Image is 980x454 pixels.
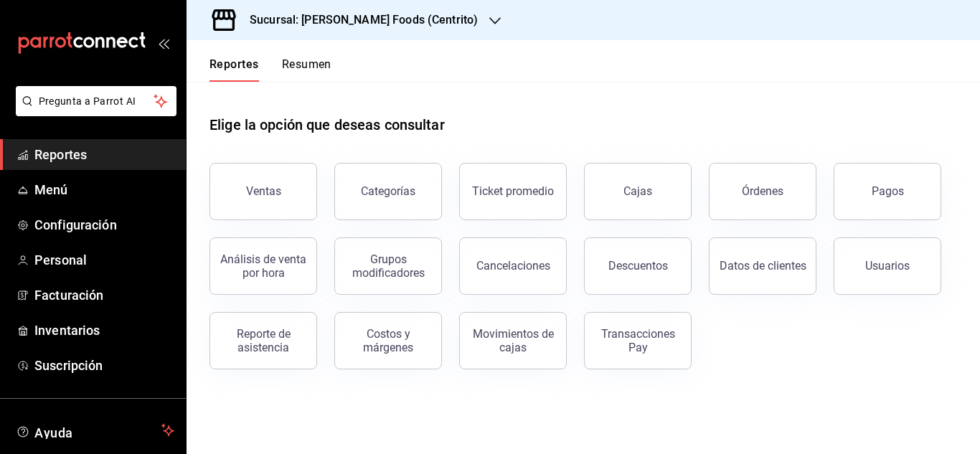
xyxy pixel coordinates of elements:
[459,237,567,295] button: Cancelaciones
[16,86,176,116] button: Pregunta a Parrot AI
[472,184,554,198] div: Ticket promedio
[282,57,331,82] button: Resumen
[709,163,816,220] button: Órdenes
[209,57,331,82] div: navigation tabs
[39,94,154,109] span: Pregunta a Parrot AI
[361,184,415,198] div: Categorías
[334,237,442,295] button: Grupos modificadores
[742,184,783,198] div: Órdenes
[468,327,557,354] div: Movimientos de cajas
[344,252,433,280] div: Grupos modificadores
[219,327,308,354] div: Reporte de asistencia
[344,327,433,354] div: Costos y márgenes
[459,312,567,369] button: Movimientos de cajas
[34,321,174,340] span: Inventarios
[459,163,567,220] button: Ticket promedio
[34,145,174,164] span: Reportes
[209,312,317,369] button: Reporte de asistencia
[34,356,174,375] span: Suscripción
[608,259,668,273] div: Descuentos
[334,163,442,220] button: Categorías
[584,163,692,220] a: Cajas
[209,114,445,136] h1: Elige la opción que deseas consultar
[34,180,174,199] span: Menú
[34,422,156,439] span: Ayuda
[34,250,174,270] span: Personal
[709,237,816,295] button: Datos de clientes
[10,104,176,119] a: Pregunta a Parrot AI
[209,163,317,220] button: Ventas
[720,259,806,273] div: Datos de clientes
[34,215,174,235] span: Configuración
[834,237,941,295] button: Usuarios
[209,57,259,82] button: Reportes
[584,312,692,369] button: Transacciones Pay
[209,237,317,295] button: Análisis de venta por hora
[872,184,904,198] div: Pagos
[593,327,682,354] div: Transacciones Pay
[238,11,478,29] h3: Sucursal: [PERSON_NAME] Foods (Centrito)
[623,183,653,200] div: Cajas
[246,184,281,198] div: Ventas
[865,259,910,273] div: Usuarios
[834,163,941,220] button: Pagos
[584,237,692,295] button: Descuentos
[476,259,550,273] div: Cancelaciones
[334,312,442,369] button: Costos y márgenes
[219,252,308,280] div: Análisis de venta por hora
[158,37,169,49] button: open_drawer_menu
[34,285,174,305] span: Facturación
